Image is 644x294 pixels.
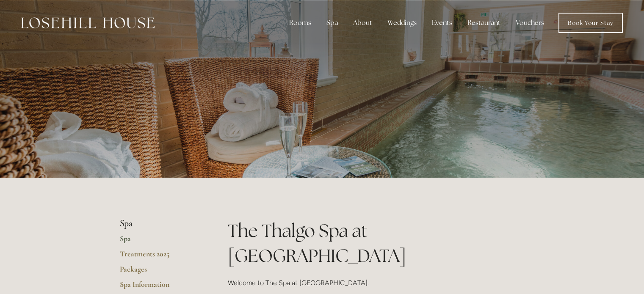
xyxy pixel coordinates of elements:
div: Spa [320,14,345,31]
img: Losehill House [21,17,155,28]
li: Spa [120,218,201,229]
div: Restaurant [461,14,507,31]
p: Welcome to The Spa at [GEOGRAPHIC_DATA]. [228,277,525,289]
div: Weddings [381,14,423,31]
div: About [346,14,379,31]
h1: The Thalgo Spa at [GEOGRAPHIC_DATA] [228,218,525,268]
div: Rooms [282,14,318,31]
div: Events [425,14,459,31]
a: Book Your Stay [558,13,623,33]
a: Packages [120,264,201,280]
a: Spa [120,234,201,249]
a: Vouchers [509,14,551,31]
a: Treatments 2025 [120,249,201,264]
